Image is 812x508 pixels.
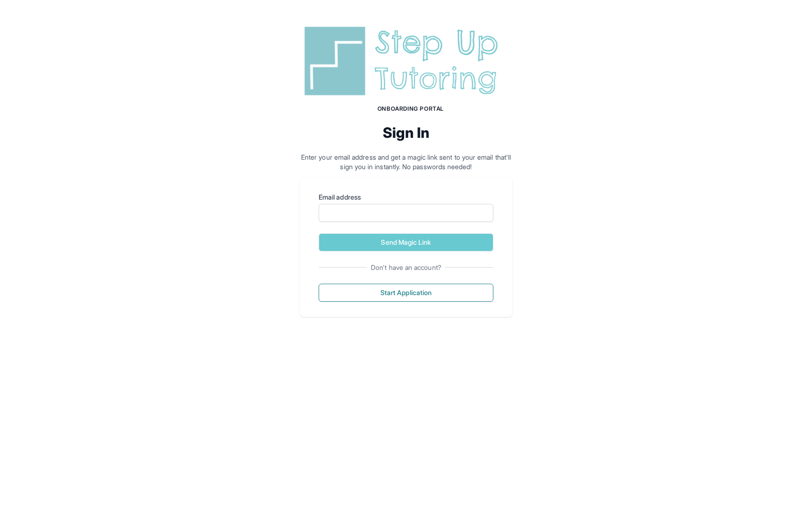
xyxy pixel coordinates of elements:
label: Email address [319,192,493,202]
span: Don't have an account? [367,263,445,272]
img: Step Up Tutoring horizontal logo [300,23,512,99]
button: Start Application [319,284,493,302]
h2: Sign In [300,124,512,141]
button: Send Magic Link [319,233,493,251]
h1: Onboarding Portal [309,105,512,113]
p: Enter your email address and get a magic link sent to your email that'll sign you in instantly. N... [300,153,512,172]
